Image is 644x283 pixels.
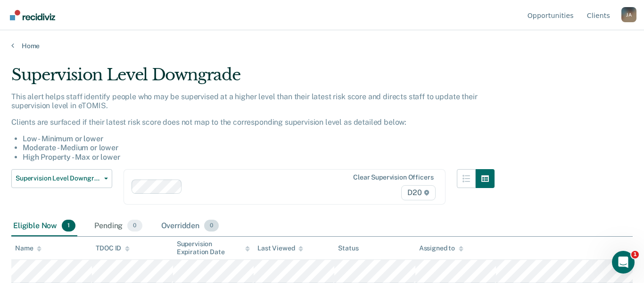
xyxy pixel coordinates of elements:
div: Supervision Expiration Date [177,240,250,256]
img: Recidiviz [10,10,55,20]
div: Pending0 [92,216,144,237]
div: J A [621,7,636,22]
button: Profile dropdown button [621,7,636,22]
div: Clear supervision officers [353,173,433,181]
li: Low - Minimum or lower [23,134,495,143]
li: Moderate - Medium or lower [23,143,495,152]
span: 0 [127,220,142,232]
button: Supervision Level Downgrade [11,169,112,188]
div: Overridden0 [159,216,221,237]
span: 1 [62,220,75,232]
p: Clients are surfaced if their latest risk score does not map to the corresponding supervision lev... [11,118,495,127]
a: Home [11,42,633,50]
div: Eligible Now1 [11,216,77,237]
iframe: Intercom live chat [612,251,635,274]
div: TDOC ID [96,244,130,252]
div: Supervision Level Downgrade [11,65,495,92]
div: Name [15,244,41,252]
div: Assigned to [419,244,463,252]
span: 0 [204,220,219,232]
p: This alert helps staff identify people who may be supervised at a higher level than their latest ... [11,92,495,110]
li: High Property - Max or lower [23,153,495,162]
span: Supervision Level Downgrade [16,174,100,182]
div: Status [338,244,358,252]
span: D20 [401,185,435,200]
span: 1 [631,251,639,258]
div: Last Viewed [257,244,303,252]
